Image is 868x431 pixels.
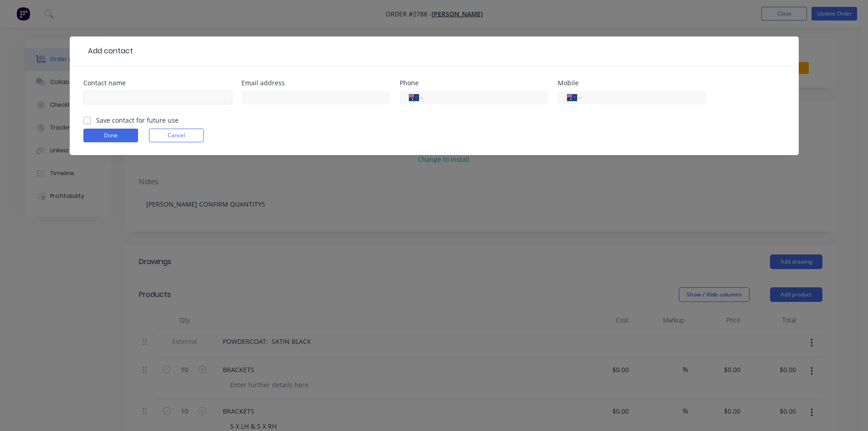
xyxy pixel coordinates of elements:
button: Cancel [149,129,204,142]
div: Phone [400,80,549,86]
div: Add contact [83,46,133,57]
div: Contact name [83,80,232,86]
div: Email address [241,80,390,86]
div: Mobile [558,80,707,86]
button: Done [83,129,138,142]
label: Save contact for future use [96,115,179,125]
